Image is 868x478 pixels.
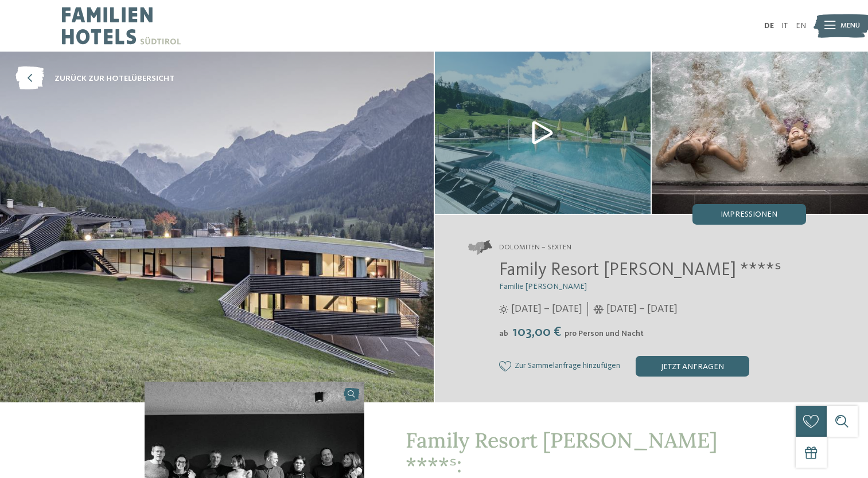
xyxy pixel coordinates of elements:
span: [DATE] – [DATE] [606,302,678,316]
img: Unser Familienhotel in Sexten, euer Urlaubszuhause in den Dolomiten [652,52,868,214]
span: Impressionen [721,210,777,218]
span: Familie [PERSON_NAME] [499,283,587,291]
span: ab [499,330,508,338]
a: IT [781,22,788,30]
div: jetzt anfragen [636,356,749,377]
a: EN [796,22,806,30]
a: DE [764,22,774,30]
span: Menü [840,21,860,31]
span: pro Person und Nacht [565,330,644,338]
span: Dolomiten – Sexten [499,242,571,253]
span: [DATE] – [DATE] [511,302,582,316]
span: Family Resort [PERSON_NAME] ****ˢ [499,261,781,280]
span: Zur Sammelanfrage hinzufügen [515,362,620,371]
span: zurück zur Hotelübersicht [55,73,174,84]
i: Öffnungszeiten im Sommer [499,305,508,314]
a: zurück zur Hotelübersicht [15,67,174,91]
i: Öffnungszeiten im Winter [593,305,604,314]
span: 103,00 € [509,326,563,339]
img: Unser Familienhotel in Sexten, euer Urlaubszuhause in den Dolomiten [435,52,651,214]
